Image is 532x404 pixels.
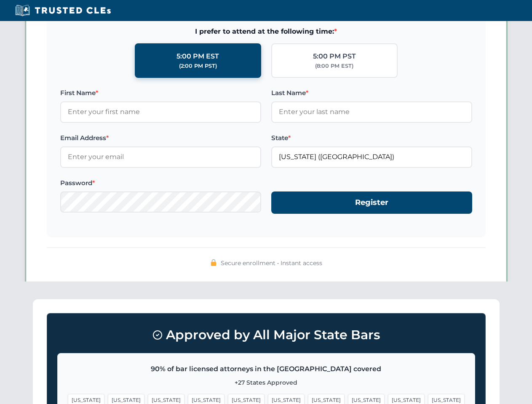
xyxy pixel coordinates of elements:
[68,364,465,375] p: 90% of bar licensed attorneys in the [GEOGRAPHIC_DATA] covered
[315,62,353,70] div: (8:00 PM EST)
[179,62,217,70] div: (2:00 PM PST)
[60,133,261,143] label: Email Address
[60,178,261,188] label: Password
[60,101,261,122] input: Enter your first name
[176,51,219,62] div: 5:00 PM EST
[57,324,475,346] h3: Approved by All Major State Bars
[221,258,322,268] span: Secure enrollment • Instant access
[13,4,113,17] img: Trusted CLEs
[68,378,465,387] p: +27 States Approved
[60,88,261,98] label: First Name
[271,133,472,143] label: State
[271,191,472,214] button: Register
[271,101,472,122] input: Enter your last name
[271,146,472,167] input: Florida (FL)
[60,26,472,37] span: I prefer to attend at the following time:
[60,146,261,167] input: Enter your email
[313,51,356,62] div: 5:00 PM PST
[271,88,472,98] label: Last Name
[210,259,217,266] img: 🔒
